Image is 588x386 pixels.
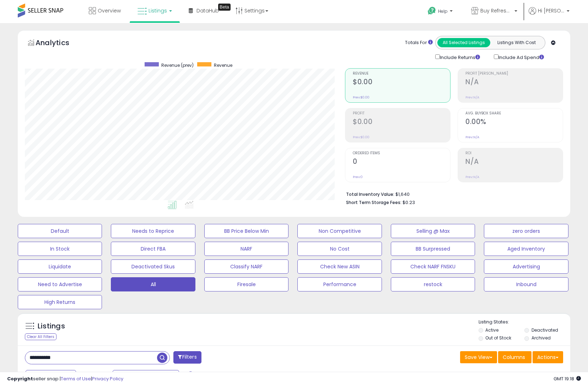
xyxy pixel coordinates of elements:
[113,370,179,382] button: [DATE]-18 - Aug-16
[297,259,382,274] button: Check New ASIN
[465,118,563,127] h2: 0.00%
[25,333,56,340] div: Clear All Filters
[111,259,195,274] button: Deactivated Skus
[346,189,558,198] li: $1,640
[353,72,450,76] span: Revenue
[353,151,450,155] span: Ordered Items
[437,38,490,47] button: All Selected Listings
[111,277,195,291] button: All
[498,351,532,363] button: Columns
[297,277,382,291] button: Performance
[391,242,475,256] button: BB Surpressed
[503,354,525,361] span: Columns
[18,295,102,309] button: High Returns
[297,242,382,256] button: No Cost
[111,224,195,238] button: Needs to Reprice
[438,8,448,14] span: Help
[538,7,565,14] span: Hi [PERSON_NAME]
[38,321,65,331] h5: Listings
[18,224,102,238] button: Default
[465,78,563,87] h2: N/A
[485,327,498,333] label: Active
[18,277,102,291] button: Need to Advertise
[204,277,288,291] button: Firesale
[204,259,288,274] button: Classify NARF
[529,7,570,23] a: Hi [PERSON_NAME]
[214,62,232,68] span: Revenue
[490,38,543,47] button: Listings With Cost
[218,4,231,11] div: Tooltip anchor
[353,175,363,179] small: Prev: 0
[460,351,497,363] button: Save View
[111,242,195,256] button: Direct FBA
[353,112,450,116] span: Profit
[26,370,76,382] button: Last 30 Days
[430,53,489,61] div: Include Returns
[204,224,288,238] button: BB Price Below Min
[465,151,563,155] span: ROI
[422,1,460,23] a: Help
[533,351,563,363] button: Actions
[480,7,512,14] span: Buy Refreshed
[98,7,121,14] span: Overview
[18,242,102,256] button: In Stock
[479,319,570,326] p: Listing States:
[353,118,450,127] h2: $0.00
[92,375,123,382] a: Privacy Policy
[484,277,568,291] button: Inbound
[484,242,568,256] button: Aged Inventory
[346,199,401,205] b: Short Term Storage Fees:
[484,259,568,274] button: Advertising
[7,376,123,382] div: seller snap | |
[532,335,551,341] label: Archived
[465,135,479,139] small: Prev: N/A
[391,259,475,274] button: Check NARF FNSKU
[465,175,479,179] small: Prev: N/A
[465,95,479,100] small: Prev: N/A
[391,277,475,291] button: restock
[297,224,382,238] button: Non Competitive
[465,112,563,116] span: Avg. Buybox Share
[427,6,436,15] i: Get Help
[485,335,511,341] label: Out of Stock
[484,224,568,238] button: zero orders
[489,53,555,61] div: Include Ad Spend
[403,199,415,206] span: $0.23
[7,375,33,382] strong: Copyright
[353,157,450,167] h2: 0
[149,7,167,14] span: Listings
[353,95,369,100] small: Prev: $0.00
[532,327,558,333] label: Deactivated
[204,242,288,256] button: NARF
[465,72,563,76] span: Profit [PERSON_NAME]
[61,375,91,382] a: Terms of Use
[18,259,102,274] button: Liquidate
[554,375,581,382] span: 2025-09-16 19:18 GMT
[196,7,219,14] span: DataHub
[346,191,394,197] b: Total Inventory Value:
[353,135,369,139] small: Prev: $0.00
[391,224,475,238] button: Selling @ Max
[161,62,194,68] span: Revenue (prev)
[465,157,563,167] h2: N/A
[36,38,83,49] h5: Analytics
[173,351,201,364] button: Filters
[405,39,433,46] div: Totals For
[353,78,450,87] h2: $0.00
